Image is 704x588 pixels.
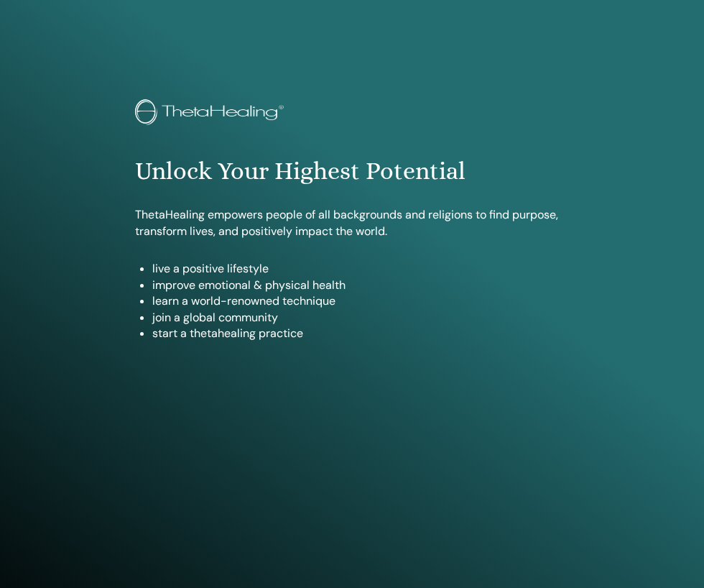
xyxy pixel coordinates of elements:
[152,310,568,326] li: join a global community
[135,207,568,239] p: ThetaHealing empowers people of all backgrounds and religions to find purpose, transform lives, a...
[152,293,568,309] li: learn a world-renowned technique
[152,261,568,277] li: live a positive lifestyle
[152,277,568,293] li: improve emotional & physical health
[152,326,568,341] li: start a thetahealing practice
[135,157,568,186] h1: Unlock Your Highest Potential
